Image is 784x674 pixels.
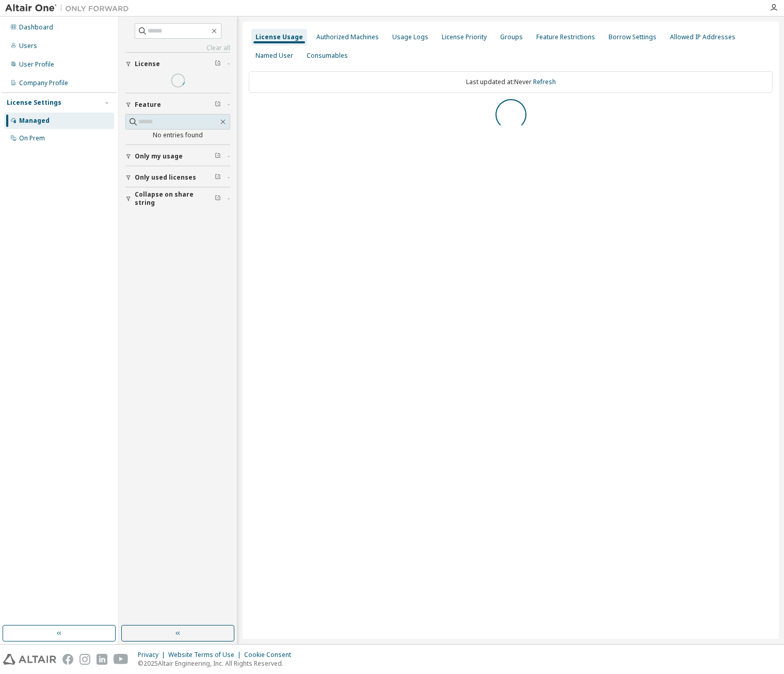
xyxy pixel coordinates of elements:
[97,654,107,665] img: linkedin.svg
[135,152,183,161] span: Only my usage
[442,33,487,41] div: License Priority
[138,651,168,659] div: Privacy
[125,166,230,189] button: Only used licenses
[79,654,90,665] img: instagram.svg
[135,101,161,109] span: Feature
[670,33,735,41] div: Allowed IP Addresses
[19,42,37,50] div: Users
[125,145,230,168] button: Only my usage
[19,60,54,69] div: User Profile
[255,52,293,60] div: Named User
[19,23,53,31] div: Dashboard
[215,152,221,161] span: Clear filter
[392,33,428,41] div: Usage Logs
[3,654,56,665] img: altair_logo.svg
[135,60,160,68] span: License
[244,651,297,659] div: Cookie Consent
[19,134,45,142] div: On Prem
[215,173,221,182] span: Clear filter
[125,53,230,75] button: License
[5,3,134,13] img: Altair One
[62,654,73,665] img: facebook.svg
[500,33,523,41] div: Groups
[536,33,595,41] div: Feature Restrictions
[215,101,221,109] span: Clear filter
[7,99,61,107] div: License Settings
[249,71,773,93] div: Last updated at: Never
[114,654,129,665] img: youtube.svg
[255,33,303,41] div: License Usage
[19,117,50,125] div: Managed
[215,195,221,203] span: Clear filter
[125,44,230,52] a: Clear all
[307,52,348,60] div: Consumables
[609,33,657,41] div: Borrow Settings
[316,33,379,41] div: Authorized Machines
[135,190,215,207] span: Collapse on share string
[215,60,221,68] span: Clear filter
[533,77,556,86] a: Refresh
[125,187,230,210] button: Collapse on share string
[125,93,230,116] button: Feature
[125,131,230,139] div: No entries found
[135,173,196,182] span: Only used licenses
[138,659,297,668] p: © 2025 Altair Engineering, Inc. All Rights Reserved.
[168,651,244,659] div: Website Terms of Use
[19,79,68,87] div: Company Profile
